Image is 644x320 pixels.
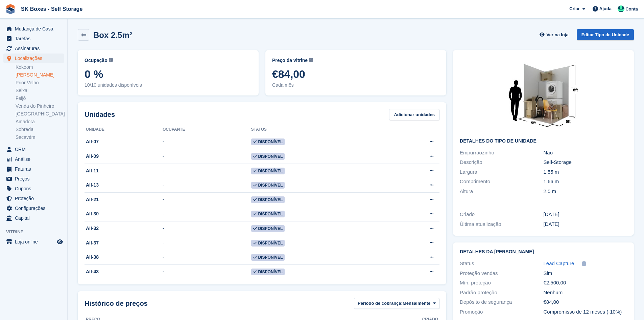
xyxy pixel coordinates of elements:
span: Ocupação [85,57,108,64]
span: Ver na loja [547,31,569,38]
span: Faturas [15,164,55,174]
td: - [163,178,251,193]
a: menu [3,24,64,34]
a: menu [3,34,64,43]
a: Prior Velho [16,80,64,86]
a: menu [3,194,64,203]
img: SK Boxes - Comercial [618,5,624,12]
span: Ajuda [599,5,612,12]
div: AII-32 [85,225,163,232]
span: Histórico de preços [85,298,148,308]
div: AII-21 [85,196,163,203]
span: Tarefas [15,34,55,43]
a: menu [3,164,64,174]
div: Mín. proteção [460,279,543,287]
div: AII-07 [85,138,163,145]
span: Análise [15,154,55,164]
div: AII-37 [85,239,163,247]
a: [PERSON_NAME] [16,72,64,78]
div: Nenhum [544,289,627,297]
span: Capital [15,213,55,223]
div: Self-Storage [544,158,627,166]
td: - [163,221,251,236]
td: - [163,207,251,221]
span: Disponível [251,254,285,261]
a: Kokoom [16,64,64,70]
span: Assinaturas [15,44,55,53]
div: AII-38 [85,254,163,261]
div: Proteção vendas [460,270,543,277]
div: Padrão proteção [460,289,543,297]
td: - [163,250,251,265]
a: Sobreda [16,126,64,133]
span: Conta [625,6,638,13]
a: Ver na loja [539,29,571,40]
div: Depósito de segurança [460,298,543,306]
img: icon-info-grey-7440780725fd019a000dd9b08b2336e03edf1995a4989e88bcd33f0948082b44.svg [309,58,313,62]
div: [DATE] [544,211,627,218]
button: Período de cobrança: Mensalmente [354,298,439,309]
a: menu [3,54,64,63]
div: AII-43 [85,268,163,275]
div: Status [460,260,543,268]
a: Venda do Pinheiro [16,103,64,109]
span: Loja online [15,237,55,247]
div: Promoção [460,308,543,316]
a: SK Boxes - Self Storage [18,3,85,15]
a: menu [3,184,64,193]
a: Editar Tipo de Unidade [577,29,634,40]
span: Preços [15,174,55,184]
span: Criar [569,5,579,12]
img: 25-sqft-unit.jpg [493,57,594,133]
img: stora-icon-8386f47178a22dfd0bd8f6a31ec36ba5ce8667c1dd55bd0f319d3a0aa187defe.svg [5,4,16,14]
a: [GEOGRAPHIC_DATA] [16,111,64,117]
span: CRM [15,145,55,154]
div: Última atualização [460,220,543,228]
div: 2.5 m [544,188,627,195]
a: menu [3,154,64,164]
a: menu [3,174,64,184]
span: Período de cobrança: [358,300,403,307]
a: menu [3,44,64,53]
a: Adicionar unidades [389,109,439,120]
td: - [163,236,251,250]
th: Ocupante [163,124,251,135]
div: Empurrãozinho [460,149,543,157]
div: AII-11 [85,167,163,174]
a: menu [3,145,64,154]
span: Disponível [251,240,285,247]
td: - [163,265,251,279]
div: Não [544,149,627,157]
span: Preço da vitrine [272,57,308,64]
th: Status [251,124,384,135]
span: Disponível [251,138,285,145]
div: [DATE] [544,220,627,228]
h2: Box 2.5m² [93,30,132,40]
div: Criado [460,211,543,218]
td: - [163,164,251,178]
a: Seixal [16,87,64,94]
div: €2.500,00 [544,279,627,287]
span: Mudança de Casa [15,24,55,34]
span: Disponível [251,168,285,174]
a: menu [3,204,64,213]
a: menu [3,213,64,223]
div: AII-13 [85,182,163,189]
span: €84,00 [272,68,439,80]
div: AII-30 [85,210,163,217]
h2: Detalhes da [PERSON_NAME] [460,249,627,255]
a: menu [3,237,64,247]
span: Vitrine [6,229,67,235]
span: Disponível [251,153,285,160]
a: Amadora [16,119,64,125]
a: Feijó [16,95,64,102]
span: Disponível [251,269,285,275]
span: Cupons [15,184,55,193]
div: 1.55 m [544,168,627,176]
span: 0 % [85,68,252,80]
span: 10/10 unidades disponíveis [85,82,252,89]
span: Disponível [251,182,285,189]
span: Disponível [251,196,285,203]
div: AII-09 [85,153,163,160]
div: Altura [460,188,543,195]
